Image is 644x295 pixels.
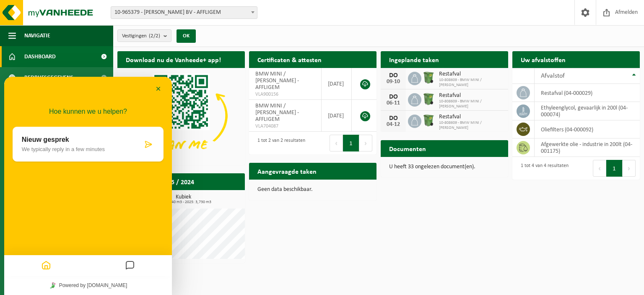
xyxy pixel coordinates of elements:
[111,6,257,19] span: 10-965379 - MICHAËL VAN VAERENBERGH BV - AFFLIGEM
[385,100,402,106] div: 06-11
[122,200,245,204] span: 2024: 5,240 m3 - 2025: 3,730 m3
[122,194,245,204] h3: Kubiek
[359,135,372,151] button: Next
[46,206,52,211] img: Tawky_16x16.svg
[255,103,299,123] span: BMW MINI / [PERSON_NAME] - AFFLIGEM
[42,203,126,214] a: Powered by [DOMAIN_NAME]
[421,113,436,128] img: WB-0370-HPE-GN-01
[255,123,315,130] span: VLA704087
[117,68,245,164] img: Download de VHEPlus App
[385,72,402,79] div: DO
[330,135,343,151] button: Previous
[249,163,325,179] h2: Aangevraagde taken
[24,46,56,67] span: Dashboard
[517,159,569,178] div: 1 tot 4 van 4 resultaten
[535,84,640,102] td: restafval (04-000029)
[343,135,359,151] button: 1
[439,78,504,88] span: 10-808609 - BMW MINI / [PERSON_NAME]
[623,160,636,177] button: Next
[421,70,436,85] img: WB-0370-HPE-GN-01
[535,138,640,157] td: afgewerkte olie - industrie in 200lt (04-001175)
[249,51,330,68] h2: Certificaten & attesten
[255,91,315,98] span: VLA900156
[439,114,504,120] span: Restafval
[593,160,606,177] button: Previous
[385,115,402,122] div: DO
[24,67,73,88] span: Bedrijfsgegevens
[535,120,640,138] td: oliefilters (04-000092)
[541,73,565,79] span: Afvalstof
[119,181,133,197] button: Messages
[535,102,640,120] td: ethyleenglycol, gevaarlijk in 200l (04-000074)
[439,120,504,131] span: 10-808609 - BMW MINI / [PERSON_NAME]
[389,164,500,170] p: U heeft 33 ongelezen document(en).
[381,51,447,68] h2: Ingeplande taken
[322,68,352,100] td: [DATE]
[122,30,160,42] span: Vestigingen
[439,71,504,78] span: Restafval
[149,33,160,39] count: (2/2)
[117,51,229,68] h2: Download nu de Vanheede+ app!
[322,100,352,132] td: [DATE]
[381,140,434,157] h2: Documenten
[111,7,257,18] span: 10-965379 - MICHAËL VAN VAERENBERGH BV - AFFLIGEM
[255,71,299,91] span: BMW MINI / [PERSON_NAME] - AFFLIGEM
[4,77,172,295] iframe: chat widget
[253,134,305,152] div: 1 tot 2 van 2 resultaten
[606,160,623,177] button: 1
[117,29,171,42] button: Vestigingen(2/2)
[182,190,244,206] a: Bekijk rapportage
[257,187,368,193] p: Geen data beschikbaar.
[385,122,402,128] div: 04-12
[24,25,50,46] span: Navigatie
[35,181,49,197] button: Home
[421,92,436,106] img: WB-0370-HPE-GN-01
[177,29,196,43] button: OK
[439,92,504,99] span: Restafval
[385,94,402,100] div: DO
[385,79,402,85] div: 09-10
[439,99,504,109] span: 10-808609 - BMW MINI / [PERSON_NAME]
[512,51,574,68] h2: Uw afvalstoffen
